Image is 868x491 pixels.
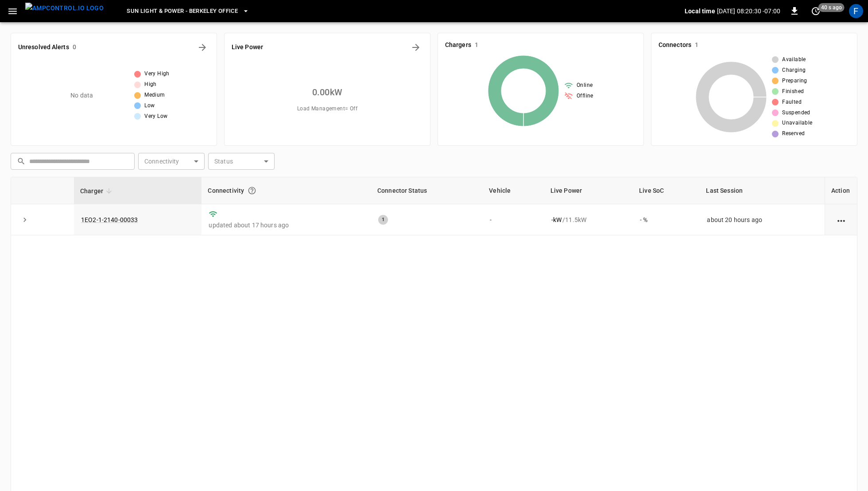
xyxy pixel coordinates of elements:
span: Charging [782,66,806,75]
span: Preparing [782,77,807,86]
span: Charger [80,186,115,196]
th: Last Session [700,177,825,204]
h6: Live Power [232,43,263,52]
td: - % [633,204,700,235]
button: All Alerts [195,40,209,55]
h6: Chargers [445,40,471,50]
button: set refresh interval [809,4,823,18]
button: Connection between the charger and our software. [244,183,260,199]
button: expand row [18,213,31,226]
span: Load Management = Off [297,105,357,113]
div: 1 [378,215,388,225]
span: High [144,80,157,89]
th: Live Power [544,177,633,204]
div: profile-icon [849,4,863,18]
h6: 1 [475,40,478,50]
h6: Unresolved Alerts [18,43,69,52]
span: Very High [144,70,170,78]
td: about 20 hours ago [700,204,825,235]
span: Unavailable [782,119,812,128]
td: - [483,204,544,235]
button: Energy Overview [409,40,423,55]
span: Suspended [782,109,810,117]
p: [DATE] 08:20:30 -07:00 [717,7,780,16]
p: No data [70,91,93,100]
div: / 11.5 kW [551,215,626,224]
th: Vehicle [483,177,544,204]
span: 40 s ago [818,3,845,12]
a: 1EO2-1-2140-00033 [81,216,138,223]
h6: 0.00 kW [312,85,342,99]
p: updated about 17 hours ago [209,221,364,230]
span: Sun Light & Power - Berkeley Office [127,6,238,16]
span: Reserved [782,129,805,138]
span: Offline [577,92,593,101]
h6: Connectors [659,40,691,50]
img: ampcontrol.io logo [25,3,104,14]
div: action cell options [836,215,847,224]
h6: 1 [695,40,698,50]
th: Connector Status [371,177,483,204]
p: - kW [551,215,562,224]
span: Low [144,101,155,110]
span: Finished [782,87,804,96]
span: Available [782,55,806,64]
p: Local time [685,7,715,16]
span: Very Low [144,112,167,121]
span: Faulted [782,98,802,107]
h6: 0 [73,43,76,52]
th: Action [825,177,857,204]
span: Medium [144,91,165,100]
div: Connectivity [208,183,365,199]
th: Live SoC [633,177,700,204]
button: Sun Light & Power - Berkeley Office [123,3,253,20]
span: Online [577,81,593,90]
